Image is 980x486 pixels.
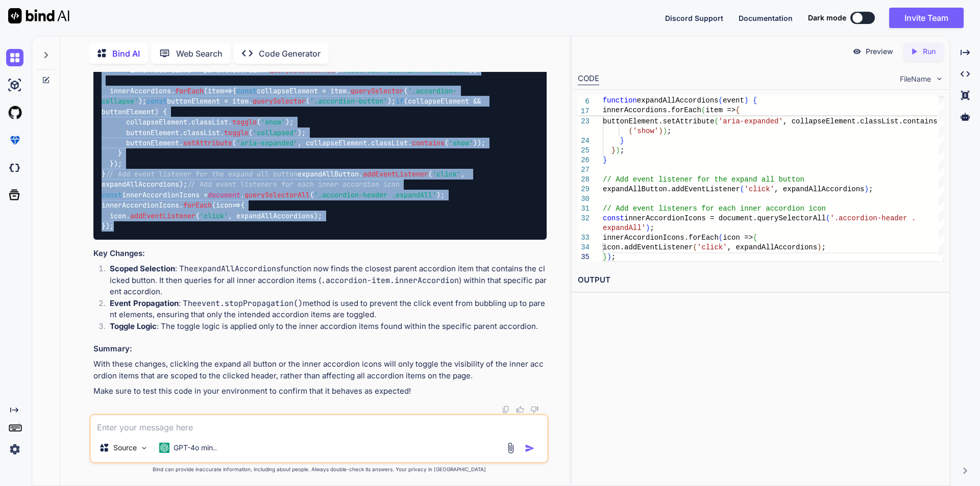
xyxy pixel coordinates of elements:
span: forEach [175,86,204,95]
img: copy [502,405,510,414]
span: ( [718,234,722,242]
button: Invite Team [889,8,964,28]
span: ) [658,127,663,135]
button: Discord Support [665,13,723,23]
span: 'click' [432,169,461,178]
p: : The method is used to prevent the click event from bubbling up to parent elements, ensuring tha... [110,298,547,321]
div: 28 [578,175,590,185]
p: Source [113,443,137,453]
span: ( [628,127,632,135]
span: addEventListener [363,169,428,178]
span: '.accordion-header .expandAll' [314,190,436,199]
span: innerAccordionIcons.forEach [603,234,719,242]
span: addEventListener [130,211,195,220]
span: // Add event listener for the expand all button [106,169,298,178]
img: githubLight [6,104,23,121]
span: ) [864,185,868,193]
img: darkCloudIdeIcon [6,159,23,176]
span: // Add event listeners for each inner accordion ic [603,204,817,213]
span: innerAccordions.forEach [603,106,701,114]
code: event.stopPropagation() [197,298,303,309]
span: FileName [900,74,931,84]
span: 'show' [449,138,473,147]
div: 30 [578,194,590,204]
h3: Summary: [93,343,547,355]
span: , expandAllAccordions [774,185,864,193]
span: classList [371,138,408,147]
img: dislike [530,405,538,414]
p: : The function now finds the closest parent accordion item that contains the clicked button. It t... [110,263,547,298]
span: Discord Support [665,14,723,22]
span: 'show' [261,117,285,126]
span: ; [650,224,654,232]
span: const [110,66,130,75]
span: ) [783,108,787,116]
span: innerAccordionIcons = document.querySelectorAll [624,214,826,222]
span: } [611,146,615,155]
span: ) [817,243,821,251]
img: settings [6,441,23,458]
strong: Event Propagation [110,298,179,308]
span: 'show' [632,127,658,135]
p: Web Search [176,47,223,60]
span: querySelectorAll [269,66,334,75]
span: '.accordion-header . [830,214,916,222]
span: ( [714,117,718,125]
p: Preview [866,46,893,57]
img: attachment [505,442,517,454]
img: Bind AI [8,8,69,23]
span: 'aria-expanded' [718,117,782,125]
span: , expandAllAccordions [727,243,817,251]
img: GPT-4o mini [159,443,169,453]
h3: Key Changes: [93,248,547,260]
span: ; [611,253,615,261]
span: { [736,106,740,114]
span: ( [693,243,697,251]
span: ) [616,146,620,155]
span: Documentation [739,14,793,22]
button: Documentation [739,13,793,23]
div: 25 [578,146,590,156]
span: { [753,96,757,105]
span: ; [869,185,873,193]
span: expandAll' [603,224,646,232]
span: querySelectorAll [244,190,310,199]
span: toggle [224,128,249,137]
span: , collapseElement.classList.contains [783,117,937,125]
div: 27 [578,165,590,175]
span: ) [607,253,611,261]
p: GPT-4o min.. [174,443,217,453]
img: ai-studio [6,76,23,94]
div: 32 [578,214,590,223]
span: 'click' [744,185,774,193]
img: like [516,405,524,414]
span: classList [191,117,228,126]
span: event [723,96,744,105]
div: 35 [578,252,590,262]
span: querySelector [351,86,404,95]
span: querySelector [253,97,306,106]
div: 33 [578,233,590,243]
span: ( [701,106,705,114]
div: 23 [578,117,590,126]
span: setAttribute [183,138,232,147]
img: icon [525,443,535,453]
span: ; [667,127,671,135]
span: ( [740,185,744,193]
span: { [753,234,757,242]
span: function [603,96,637,105]
span: ; [787,108,791,116]
span: if [396,97,404,106]
span: ( [826,214,830,222]
span: => [208,86,232,95]
p: Bind AI [112,47,140,60]
code: expandAllAccordions [193,264,281,274]
span: icon.addEventListener [603,243,693,251]
span: 17 [578,107,590,116]
img: preview [852,47,862,56]
span: 'collapsed' [736,108,782,116]
span: const [146,97,167,106]
img: Pick Models [140,444,149,452]
span: '.accordion-item.innerAccordion' [338,66,469,75]
span: ( [719,96,723,105]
